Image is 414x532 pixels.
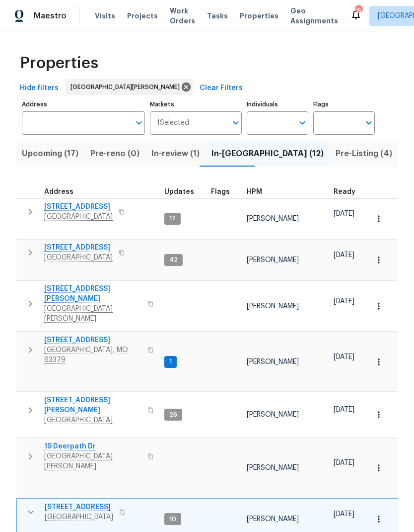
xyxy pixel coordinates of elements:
[22,101,145,107] label: Address
[334,188,364,195] div: Earliest renovation start date (first business day after COE or Checkout)
[355,6,362,16] div: 15
[247,188,262,195] span: HPM
[334,298,354,305] span: [DATE]
[165,515,180,524] span: 10
[247,303,299,310] span: [PERSON_NAME]
[334,406,354,413] span: [DATE]
[165,214,180,223] span: 17
[207,12,228,19] span: Tasks
[247,257,299,264] span: [PERSON_NAME]
[16,79,63,97] button: Hide filters
[165,256,182,264] span: 42
[240,11,278,21] span: Properties
[334,252,354,259] span: [DATE]
[70,82,184,92] span: [GEOGRAPHIC_DATA][PERSON_NAME]
[95,11,115,21] span: Visits
[127,11,158,21] span: Projects
[313,101,375,107] label: Flags
[151,147,200,161] span: In-review (1)
[336,147,392,161] span: Pre-Listing (4)
[211,147,324,161] span: In-[GEOGRAPHIC_DATA] (12)
[165,411,181,419] span: 26
[290,6,338,26] span: Geo Assignments
[334,354,354,360] span: [DATE]
[247,358,299,365] span: [PERSON_NAME]
[34,11,67,21] span: Maestro
[164,188,194,195] span: Updates
[247,101,308,107] label: Individuals
[247,215,299,222] span: [PERSON_NAME]
[150,101,242,107] label: Markets
[157,119,189,127] span: 1 Selected
[247,411,299,418] span: [PERSON_NAME]
[334,511,354,518] span: [DATE]
[44,188,73,195] span: Address
[247,516,299,523] span: [PERSON_NAME]
[334,210,354,217] span: [DATE]
[20,82,59,94] span: Hide filters
[22,147,78,161] span: Upcoming (17)
[20,58,98,68] span: Properties
[165,357,176,366] span: 1
[334,459,354,466] span: [DATE]
[170,6,195,26] span: Work Orders
[90,147,139,161] span: Pre-reno (0)
[66,79,193,95] div: [GEOGRAPHIC_DATA][PERSON_NAME]
[200,82,243,94] span: Clear Filters
[362,116,376,130] button: Open
[334,188,355,195] span: Ready
[196,79,247,97] button: Clear Filters
[211,188,230,195] span: Flags
[229,116,243,130] button: Open
[247,464,299,471] span: [PERSON_NAME]
[295,116,309,130] button: Open
[132,116,146,130] button: Open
